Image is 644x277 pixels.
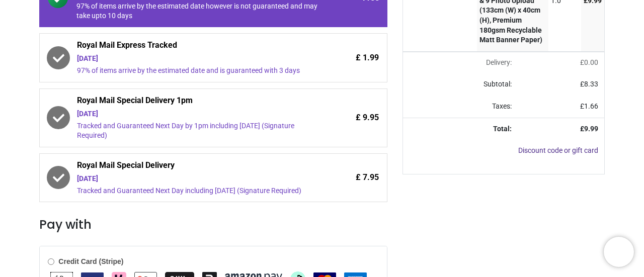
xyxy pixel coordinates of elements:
[356,172,379,183] span: £ 7.95
[77,109,318,119] div: [DATE]
[356,112,379,123] span: £ 9.95
[403,52,518,74] td: Delivery will be updated after choosing a new delivery method
[77,121,318,141] div: Tracked and Guaranteed Next Day by 1pm including [DATE] (Signature Required)
[403,73,518,96] td: Subtotal:
[77,40,318,54] span: Royal Mail Express Tracked
[518,146,598,154] a: Discount code or gift card
[580,80,598,88] span: £
[584,58,598,66] span: 0.00
[48,258,54,265] input: Credit Card (Stripe)
[77,174,318,184] div: [DATE]
[493,125,512,133] strong: Total:
[77,66,318,76] div: 97% of items arrive by the estimated date and is guaranteed with 3 days
[77,95,318,109] span: Royal Mail Special Delivery 1pm
[403,96,518,118] td: Taxes:
[77,186,318,196] div: Tracked and Guaranteed Next Day including [DATE] (Signature Required)
[584,102,598,110] span: 1.66
[580,125,598,133] strong: £
[604,237,634,267] iframe: Brevo live chat
[584,80,598,88] span: 8.33
[580,102,598,110] span: £
[77,54,318,64] div: [DATE]
[39,216,387,233] h3: Pay with
[584,125,598,133] span: 9.99
[580,58,598,66] span: £
[356,52,379,63] span: £ 1.99
[58,257,123,265] b: Credit Card (Stripe)
[76,2,318,21] div: 97% of items arrive by the estimated date however is not guaranteed and may take upto 10 days
[77,160,318,174] span: Royal Mail Special Delivery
